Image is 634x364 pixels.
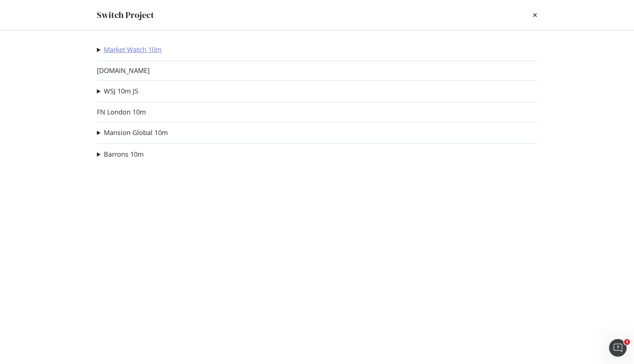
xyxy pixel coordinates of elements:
[97,150,144,159] summary: Barrons 10m
[97,9,154,21] div: Switch Project
[104,87,138,95] a: WSJ 10m JS
[533,9,537,21] div: times
[97,67,150,74] a: [DOMAIN_NAME]
[104,150,144,158] a: Barrons 10m
[97,108,146,116] a: FN London 10m
[104,46,162,54] a: Market Watch 10m
[624,339,630,345] span: 1
[97,128,168,138] summary: Mansion Global 10m
[97,87,138,96] summary: WSJ 10m JS
[609,339,627,357] iframe: Intercom live chat
[104,129,168,136] a: Mansion Global 10m
[97,45,162,55] summary: Market Watch 10m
